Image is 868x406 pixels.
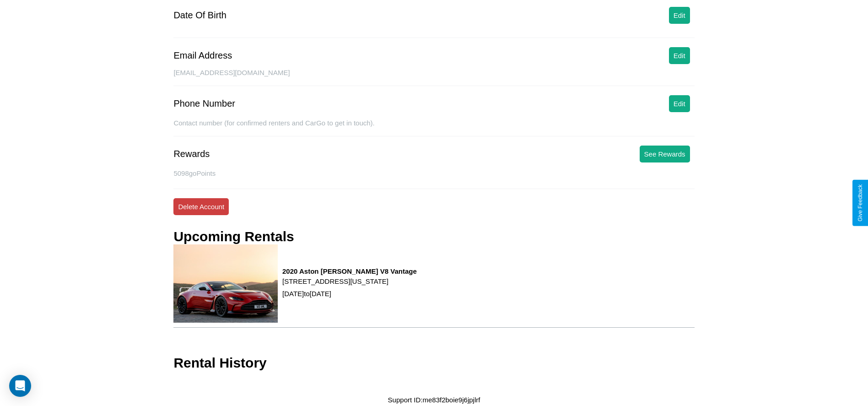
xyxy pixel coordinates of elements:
button: Delete Account [173,198,229,215]
div: Date Of Birth [173,10,226,21]
div: Email Address [173,50,232,61]
h3: Rental History [173,355,266,371]
div: Give Feedback [857,184,863,222]
h3: Upcoming Rentals [173,229,294,244]
p: [DATE] to [DATE] [282,287,417,300]
div: Contact number (for confirmed renters and CarGo to get in touch). [173,119,694,136]
button: Edit [669,95,690,112]
div: Rewards [173,149,210,159]
button: See Rewards [640,146,690,162]
div: [EMAIL_ADDRESS][DOMAIN_NAME] [173,69,694,86]
p: [STREET_ADDRESS][US_STATE] [282,275,417,287]
button: Edit [669,47,690,64]
p: 5098 goPoints [173,167,694,179]
div: Open Intercom Messenger [9,375,31,397]
p: Support ID: me83f2boie9j6jpjlrf [388,394,480,406]
div: Phone Number [173,98,235,109]
img: rental [173,244,278,323]
h3: 2020 Aston [PERSON_NAME] V8 Vantage [282,267,417,275]
button: Edit [669,7,690,24]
